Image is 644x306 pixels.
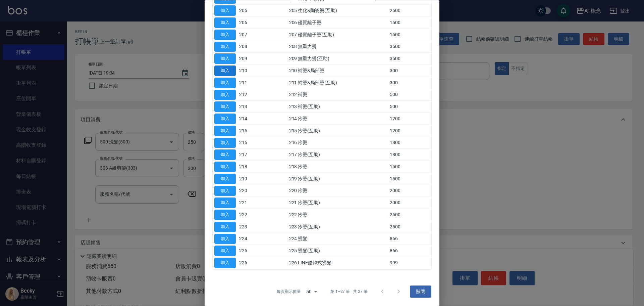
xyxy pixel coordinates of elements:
td: 207 [237,29,262,41]
td: 213 補燙(互助) [287,101,388,113]
td: 214 冷燙 [287,113,388,125]
button: 加入 [214,30,236,40]
button: 加入 [214,54,236,64]
td: 2500 [388,221,431,233]
td: 213 [237,101,262,113]
button: 加入 [214,186,236,196]
td: 219 冷燙(互助) [287,173,388,185]
td: 206 優質離子燙 [287,17,388,29]
button: 加入 [214,138,236,148]
td: 2500 [388,5,431,17]
td: 1800 [388,149,431,161]
td: 226 [237,257,262,269]
td: 209 [237,53,262,65]
td: 219 [237,173,262,185]
td: 1500 [388,17,431,29]
td: 217 [237,149,262,161]
td: 500 [388,101,431,113]
button: 加入 [214,114,236,124]
button: 加入 [214,198,236,208]
p: 每頁顯示數量 [277,289,301,295]
td: 225 [237,245,262,257]
td: 222 [237,209,262,221]
td: 209 無重力燙(互助) [287,53,388,65]
button: 加入 [214,78,236,88]
td: 221 [237,197,262,209]
td: 211 [237,77,262,89]
td: 212 [237,89,262,101]
td: 208 無重力燙 [287,41,388,53]
td: 221 冷燙(互助) [287,197,388,209]
td: 210 補燙&局部燙 [287,65,388,77]
td: 222 冷燙 [287,209,388,221]
td: 218 [237,161,262,173]
td: 223 [237,221,262,233]
button: 加入 [214,174,236,184]
button: 加入 [214,42,236,52]
td: 1200 [388,113,431,125]
button: 關閉 [410,286,431,298]
td: 220 [237,185,262,197]
td: 1500 [388,29,431,41]
button: 加入 [214,246,236,256]
td: 1500 [388,173,431,185]
td: 2000 [388,185,431,197]
td: 3500 [388,41,431,53]
td: 211 補燙&局部燙(互助) [287,77,388,89]
td: 300 [388,77,431,89]
td: 207 優質離子燙(互助) [287,29,388,41]
div: 50 [304,282,320,301]
td: 215 冷燙(互助) [287,125,388,137]
td: 210 [237,65,262,77]
button: 加入 [214,18,236,28]
td: 2500 [388,209,431,221]
td: 3500 [388,53,431,65]
td: 1800 [388,137,431,149]
td: 216 冷燙 [287,137,388,149]
td: 1500 [388,161,431,173]
td: 2000 [388,197,431,209]
td: 866 [388,233,431,245]
button: 加入 [214,222,236,232]
td: 205 [237,5,262,17]
td: 224 [237,233,262,245]
td: 208 [237,41,262,53]
td: 225 燙髮(互助) [287,245,388,257]
button: 加入 [214,234,236,244]
td: 216 [237,137,262,149]
td: 218 冷燙 [287,161,388,173]
td: 220 冷燙 [287,185,388,197]
td: 300 [388,65,431,77]
button: 加入 [214,258,236,268]
button: 加入 [214,102,236,112]
td: 866 [388,245,431,257]
td: 999 [388,257,431,269]
button: 加入 [214,150,236,160]
td: 212 補燙 [287,89,388,101]
p: 第 1–27 筆 共 27 筆 [330,289,368,295]
td: 223 冷燙(互助) [287,221,388,233]
button: 加入 [214,210,236,220]
td: 500 [388,89,431,101]
button: 加入 [214,6,236,16]
td: 205 生化&陶瓷燙(互助) [287,5,388,17]
td: 217 冷燙(互助) [287,149,388,161]
td: 226 LINE酷韓式燙髮 [287,257,388,269]
td: 215 [237,125,262,137]
button: 加入 [214,90,236,100]
td: 206 [237,17,262,29]
td: 224 燙髮 [287,233,388,245]
button: 加入 [214,126,236,136]
button: 加入 [214,66,236,76]
td: 1200 [388,125,431,137]
td: 214 [237,113,262,125]
button: 加入 [214,162,236,172]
